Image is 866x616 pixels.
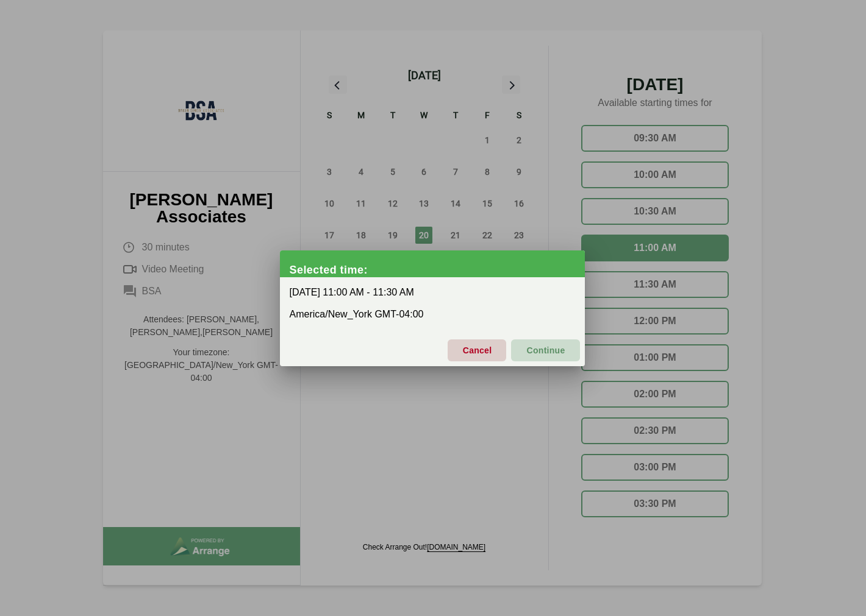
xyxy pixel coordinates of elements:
[526,338,565,363] span: Continue
[462,338,492,363] span: Cancel
[511,339,579,361] button: Continue
[448,339,507,361] button: Cancel
[280,277,585,330] div: [DATE] 11:00 AM - 11:30 AM America/New_York GMT-04:00
[290,264,585,276] div: Selected time:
